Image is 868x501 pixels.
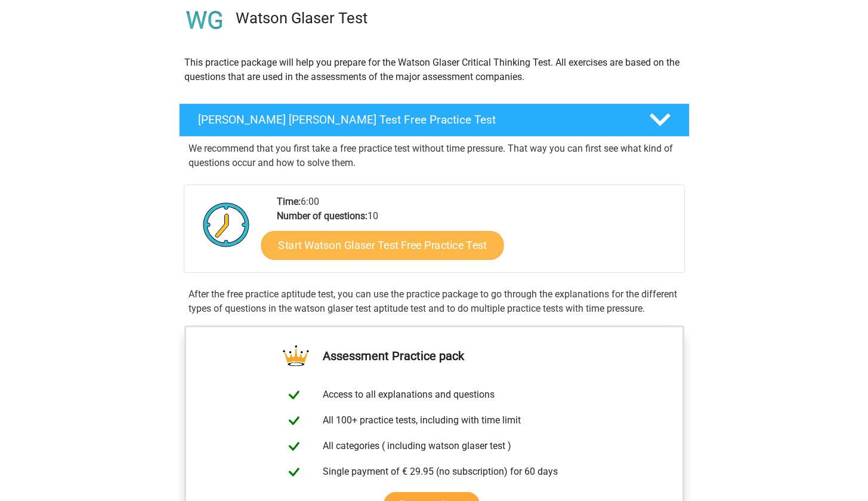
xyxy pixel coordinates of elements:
h3: Watson Glaser Test [236,9,680,27]
p: We recommend that you first take a free practice test without time pressure. That way you can fir... [189,142,680,170]
b: Number of questions: [277,210,367,222]
a: Start Watson Glaser Test Free Practice Test [261,231,503,260]
img: Clock [196,195,257,254]
div: 6:00 10 [268,195,684,272]
div: After the free practice aptitude test, you can use the practice package to go through the explana... [184,287,685,316]
h4: [PERSON_NAME] [PERSON_NAME] Test Free Practice Test [198,113,630,127]
a: [PERSON_NAME] [PERSON_NAME] Test Free Practice Test [174,103,694,137]
p: This practice package will help you prepare for the Watson Glaser Critical Thinking Test. All exe... [184,56,684,84]
b: Time: [277,196,301,207]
